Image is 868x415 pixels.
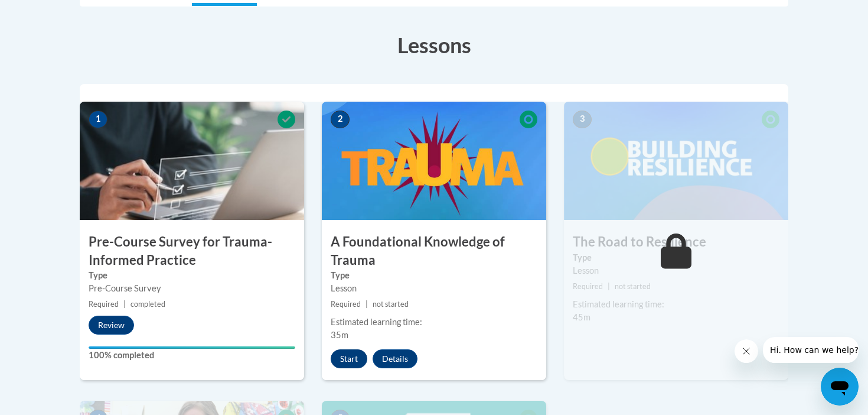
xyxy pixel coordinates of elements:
h3: Lessons [80,30,788,60]
span: | [123,300,126,309]
h3: The Road to Resilience [564,233,788,251]
label: Type [573,251,779,264]
button: Start [331,349,367,368]
span: 45m [573,312,590,322]
span: 1 [89,111,107,128]
span: not started [373,300,409,309]
span: completed [130,300,165,309]
img: Course Image [80,102,304,220]
span: | [608,282,610,291]
label: 100% completed [89,349,295,362]
label: Type [89,269,295,282]
span: 3 [573,111,592,128]
label: Type [331,269,537,282]
span: 35m [331,330,348,340]
div: Lesson [331,282,537,295]
button: Review [89,316,134,335]
span: not started [615,282,651,291]
iframe: Button to launch messaging window [821,368,859,406]
img: Course Image [564,102,788,220]
span: 2 [331,111,350,128]
img: Course Image [322,102,546,220]
span: Required [331,300,361,309]
div: Pre-Course Survey [89,282,295,295]
h3: A Foundational Knowledge of Trauma [322,233,546,270]
iframe: Close message [735,339,758,363]
span: | [366,300,368,309]
div: Estimated learning time: [331,316,537,329]
button: Details [373,349,417,368]
span: Required [573,282,603,291]
span: Required [89,300,119,309]
div: Your progress [89,346,295,349]
div: Estimated learning time: [573,298,779,311]
h3: Pre-Course Survey for Trauma-Informed Practice [80,233,304,270]
iframe: Message from company [763,337,859,363]
div: Lesson [573,264,779,277]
